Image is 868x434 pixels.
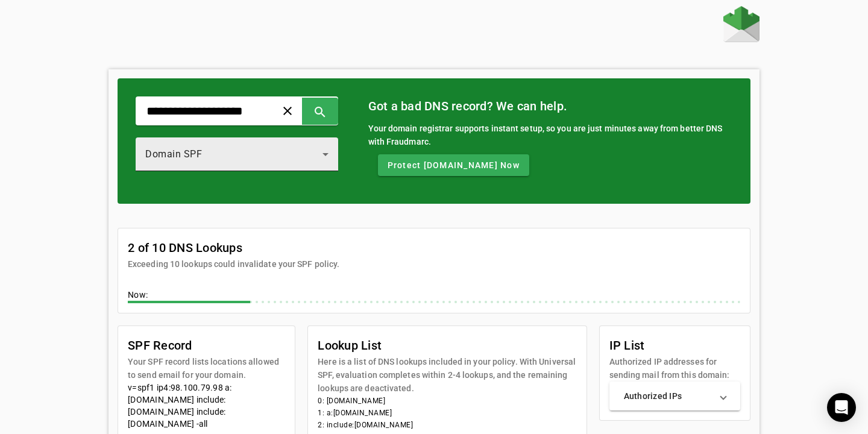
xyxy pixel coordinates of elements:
span: Domain SPF [145,148,202,160]
mat-card-subtitle: Authorized IP addresses for sending mail from this domain: [609,355,741,382]
img: Fraudmarc Logo [723,6,759,42]
mat-expansion-panel-header: Authorized IPs [609,382,741,410]
div: Open Intercom Messenger [827,393,856,422]
mat-card-subtitle: Your SPF record lists locations allowed to send email for your domain. [128,355,285,382]
mat-card-title: IP List [609,336,741,355]
mat-panel-title: Authorized IPs [624,390,712,402]
mat-card-title: 2 of 10 DNS Lookups [128,238,339,257]
mat-card-title: Got a bad DNS record? We can help. [368,96,733,116]
mat-card-title: SPF Record [128,336,285,355]
div: v=spf1 ip4:98.100.79.98 a:[DOMAIN_NAME] include:[DOMAIN_NAME] include:[DOMAIN_NAME] -all [128,382,285,430]
li: 1: a:[DOMAIN_NAME] [318,407,576,419]
mat-card-subtitle: Here is a list of DNS lookups included in your policy. With Universal SPF, evaluation completes w... [318,355,576,395]
span: Protect [DOMAIN_NAME] Now [388,159,520,171]
li: 2: include:[DOMAIN_NAME] [318,419,576,431]
a: Home [723,6,759,45]
mat-card-subtitle: Exceeding 10 lookups could invalidate your SPF policy. [128,257,339,271]
div: Now: [128,289,740,303]
div: Your domain registrar supports instant setup, so you are just minutes away from better DNS with F... [368,122,733,148]
li: 0: [DOMAIN_NAME] [318,395,576,407]
mat-card-title: Lookup List [318,336,576,355]
button: Protect [DOMAIN_NAME] Now [378,154,529,176]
